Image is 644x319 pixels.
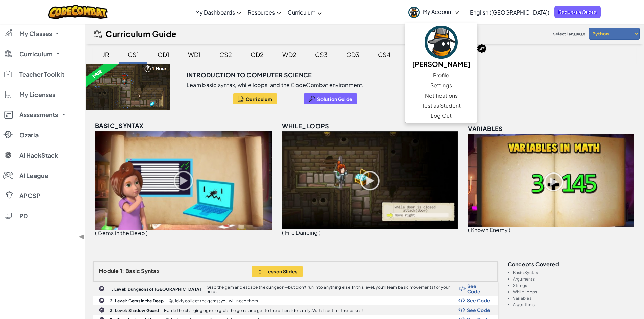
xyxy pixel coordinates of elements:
span: Known Enemy [471,226,508,233]
span: ( [282,229,284,236]
span: ) [146,229,148,236]
span: Lesson Slides [265,269,298,274]
b: 1. Level: Dungeons of [GEOGRAPHIC_DATA] [110,287,201,292]
span: Resources [248,9,275,16]
img: IconChallengeLevel.svg [99,286,105,292]
img: avatar [408,7,420,18]
a: My Dashboards [192,3,244,21]
img: while_loops_unlocked.png [282,131,458,229]
img: IconCurriculumGuide.svg [94,30,102,38]
h3: Concepts covered [508,261,636,267]
span: Curriculum [288,9,316,16]
a: Settings [405,80,477,90]
img: IconNew.svg [476,43,487,54]
b: 2. Level: Gems in the Deep [110,298,164,303]
p: Grab the gem and escape the dungeon—but don’t run into anything else. In this level, you’ll learn... [207,285,459,294]
span: Fire Dancing [285,229,318,236]
span: English ([GEOGRAPHIC_DATA]) [470,9,549,16]
div: GD2 [244,47,270,62]
p: Evade the charging ogre to grab the gems and get to the other side safely. Watch out for the spikes! [164,308,363,313]
div: CS2 [213,47,239,62]
li: Variables [513,296,636,300]
h2: Curriculum Guide [105,29,177,38]
span: Assessments [19,112,58,118]
a: My Account [405,1,462,23]
img: CodeCombat logo [48,5,108,19]
span: Notifications [425,91,458,100]
div: AI [464,47,484,62]
span: My Account [423,8,459,15]
span: basic_syntax [95,122,144,129]
span: My Classes [19,31,52,37]
img: IconChallengeLevel.svg [99,307,105,313]
div: WD1 [181,47,208,62]
li: While Loops [513,290,636,294]
div: WD2 [276,47,303,62]
img: avatar [425,26,458,59]
a: Request a Quote [554,6,601,18]
img: variables_unlocked.png [468,134,634,227]
img: Show Code Logo [458,308,465,312]
span: ◀ [79,232,85,241]
img: IconChallengeLevel.svg [99,297,105,303]
img: Show Code Logo [459,286,466,291]
p: Quickly collect the gems; you will need them. [169,299,259,303]
a: Test as Student [405,101,477,111]
a: Notifications [405,90,477,101]
button: Solution Guide [304,93,357,104]
p: Learn basic syntax, while loops, and the CodeCombat environment. [187,82,364,88]
span: AI League [19,172,48,179]
h5: [PERSON_NAME] [412,59,470,69]
a: Log Out [405,111,477,121]
div: CS4 [371,47,397,62]
div: CS3 [308,47,334,62]
li: Arguments [513,277,636,281]
button: Curriculum [233,93,277,104]
span: Ozaria [19,132,39,138]
a: Profile [405,70,477,80]
span: Curriculum [19,51,53,57]
span: Curriculum [246,96,272,102]
span: while_loops [282,122,329,130]
a: Curriculum [284,3,325,21]
span: Teacher Toolkit [19,71,64,77]
span: Module [99,267,119,274]
span: ) [319,229,321,236]
div: CS1 [121,47,146,62]
img: basic_syntax_unlocked.png [95,131,272,230]
span: My Dashboards [195,9,235,16]
span: ( [468,226,470,233]
div: GD3 [339,47,366,62]
span: Basic Syntax [125,267,160,274]
li: Basic Syntax [513,270,636,275]
span: See Code [467,298,491,303]
img: Show Code Logo [458,298,465,303]
li: Algorithms [513,302,636,307]
span: 1: [120,267,124,274]
span: Solution Guide [317,96,352,102]
span: Select language [550,29,588,39]
span: Gems in the Deep [98,229,145,236]
div: CS5 [402,47,428,62]
span: variables [468,125,503,132]
span: See Code [467,283,491,294]
a: Resources [244,3,284,21]
span: ( [95,229,97,236]
h3: Introduction to Computer Science [187,70,312,80]
a: [PERSON_NAME] [405,25,477,70]
b: 3. Level: Shadow Guard [110,308,159,313]
button: Lesson Slides [252,266,303,277]
a: English ([GEOGRAPHIC_DATA]) [467,3,553,21]
span: ) [509,226,510,233]
span: See Code [467,307,491,313]
a: 3. Level: Shadow Guard Evade the charging ogre to grab the gems and get to the other side safely.... [93,305,498,315]
span: AI HackStack [19,152,58,158]
li: Strings [513,283,636,288]
a: 1. Level: Dungeons of [GEOGRAPHIC_DATA] Grab the gem and escape the dungeon—but don’t run into an... [93,282,498,296]
span: My Licenses [19,91,55,98]
a: 2. Level: Gems in the Deep Quickly collect the gems; you will need them. Show Code Logo See Code [93,296,498,305]
div: GD1 [151,47,176,62]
